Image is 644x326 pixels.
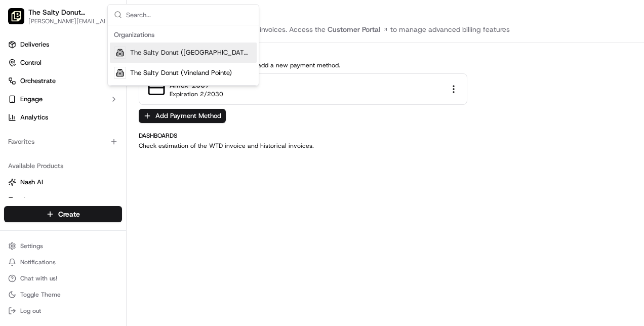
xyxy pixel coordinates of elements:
span: Chat with us! [20,274,57,282]
button: [PERSON_NAME][EMAIL_ADDRESS][PERSON_NAME][DOMAIN_NAME] [28,17,114,25]
span: Create [58,209,80,219]
h2: Dashboards [139,132,632,140]
a: Nash AI [8,178,118,187]
span: Engage [20,95,43,104]
button: Add Payment Method [139,109,226,123]
span: Fleet [20,196,35,205]
div: Favorites [4,134,122,150]
span: Orchestrate [20,76,56,86]
button: Control [4,55,122,71]
div: Available Products [4,158,122,174]
a: Deliveries [4,36,122,53]
button: Create [4,206,122,222]
button: Settings [4,239,122,253]
span: Analytics [20,113,48,122]
span: Log out [20,307,41,315]
img: The Salty Donut (Plaza Midwood) [8,8,24,24]
button: Nash AI [4,174,122,190]
div: Expiration 2/2030 [170,90,223,98]
button: Log out [4,304,122,318]
span: Toggle Theme [20,291,61,299]
span: Control [20,58,42,67]
a: Analytics [4,109,122,126]
span: Settings [20,242,43,250]
h1: Manage Billing [139,8,632,24]
h2: Payment Methods [139,51,632,59]
a: Customer Portal [326,24,390,34]
span: Deliveries [20,40,49,49]
button: The Salty Donut ([GEOGRAPHIC_DATA]) [28,7,103,17]
span: Nash AI [20,178,43,187]
button: Chat with us! [4,271,122,286]
p: Manage your payment methods and invoices. Access the to manage advanced billing features [139,24,632,34]
span: Notifications [20,258,56,266]
button: Fleet [4,192,122,209]
button: The Salty Donut (Plaza Midwood)The Salty Donut ([GEOGRAPHIC_DATA])[PERSON_NAME][EMAIL_ADDRESS][PE... [4,4,105,28]
button: Orchestrate [4,73,122,89]
button: Toggle Theme [4,288,122,302]
p: Manage your payment methods. You can add a new payment method. [139,61,632,69]
button: Engage [4,91,122,107]
p: Check estimation of the WTD invoice and historical invoices. [139,142,632,150]
button: Notifications [4,255,122,269]
a: Fleet [8,196,118,205]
